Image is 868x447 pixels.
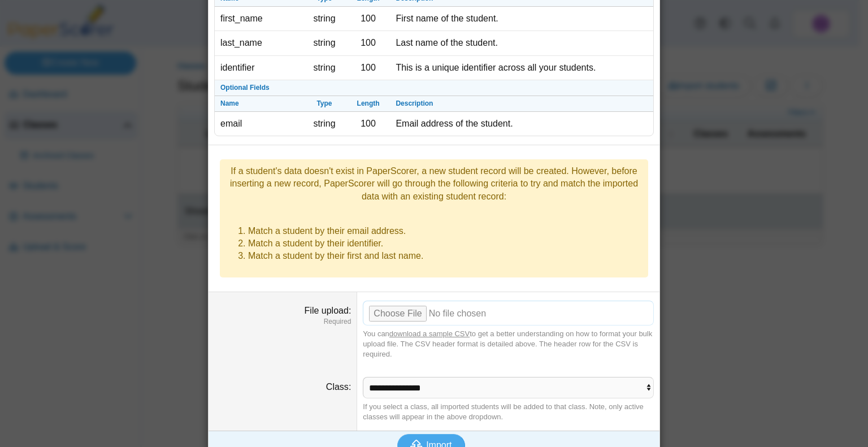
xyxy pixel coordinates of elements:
[302,96,346,112] th: Type
[363,402,654,422] div: If you select a class, all imported students will be added to that class. Note, only active class...
[346,112,390,136] td: 100
[215,31,302,55] td: last_name
[346,7,390,31] td: 100
[302,112,346,136] td: string
[363,329,654,360] div: You can to get a better understanding on how to format your bulk upload file. The CSV header form...
[305,306,351,315] label: File upload
[390,7,653,31] td: First name of the student.
[215,112,302,136] td: email
[390,112,653,136] td: Email address of the student.
[302,31,346,55] td: string
[326,382,351,392] label: Class
[390,56,653,80] td: This is a unique identifier across all your students.
[346,31,390,55] td: 100
[346,56,390,80] td: 100
[390,31,653,55] td: Last name of the student.
[390,96,653,112] th: Description
[215,96,302,112] th: Name
[225,165,643,203] div: If a student's data doesn't exist in PaperScorer, a new student record will be created. However, ...
[302,56,346,80] td: string
[389,329,470,338] a: download a sample CSV
[302,7,346,31] td: string
[346,96,390,112] th: Length
[248,250,643,262] li: Match a student by their first and last name.
[215,7,302,31] td: first_name
[248,225,643,237] li: Match a student by their email address.
[248,237,643,250] li: Match a student by their identifier.
[215,56,302,80] td: identifier
[215,80,653,96] th: Optional Fields
[214,317,351,327] dfn: Required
